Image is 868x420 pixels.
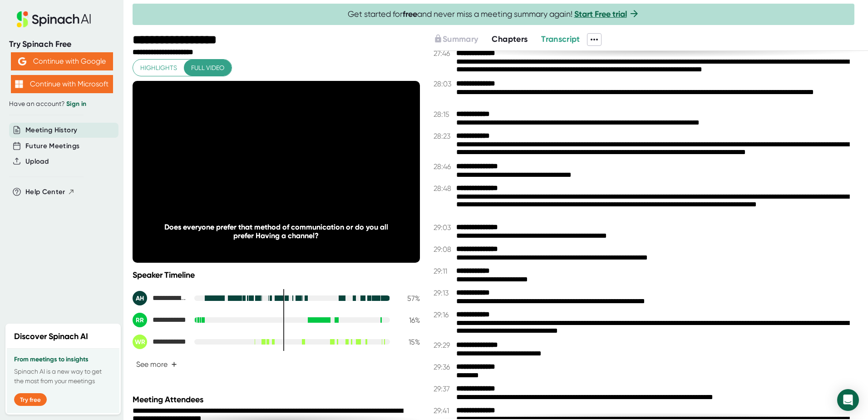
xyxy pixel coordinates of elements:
[403,9,417,19] b: free
[25,156,49,167] button: Upload
[161,223,391,240] div: Does everyone prefer that method of communication or do you all prefer Having a channel?
[133,356,181,372] button: See more+
[14,330,88,343] h2: Discover Spinach AI
[133,313,147,327] div: RR
[434,289,454,297] span: 29:13
[397,294,420,303] div: 57 %
[9,100,114,108] div: Have an account?
[434,406,454,415] span: 29:41
[140,62,177,74] span: Highlights
[18,57,26,65] img: Aehbyd4JwY73AAAAAElFTkSuQmCC
[348,9,640,20] span: Get started for and never miss a meeting summary again!
[434,223,454,232] span: 29:03
[9,39,114,50] div: Try Spinach Free
[541,33,580,45] button: Transcript
[14,356,112,363] h3: From meetings to insights
[434,80,454,88] span: 28:03
[133,313,187,327] div: Rich Ramsell
[434,33,478,45] button: Summary
[14,367,112,386] p: Spinach AI is a new way to get the most from your meetings
[434,49,454,58] span: 27:46
[397,316,420,325] div: 16 %
[434,267,454,275] span: 29:11
[171,361,177,368] span: +
[492,34,528,44] span: Chapters
[434,132,454,140] span: 28:23
[434,310,454,319] span: 29:16
[541,34,580,44] span: Transcript
[25,187,75,197] button: Help Center
[184,60,232,76] button: Full video
[11,52,113,70] button: Continue with Google
[25,125,77,135] button: Meeting History
[133,60,184,76] button: Highlights
[66,100,86,108] a: Sign in
[25,187,65,197] span: Help Center
[434,162,454,171] span: 28:46
[434,110,454,119] span: 28:15
[574,9,627,19] a: Start Free trial
[191,62,224,74] span: Full video
[25,141,79,151] button: Future Meetings
[434,341,454,350] span: 29:29
[14,393,47,406] button: Try free
[133,291,147,305] div: AH
[443,34,478,44] span: Summary
[434,245,454,254] span: 29:08
[434,385,454,393] span: 29:37
[133,335,187,349] div: William Rich
[133,270,420,280] div: Speaker Timeline
[434,184,454,193] span: 28:48
[492,33,528,45] button: Chapters
[133,291,187,305] div: Abby Henninger
[133,335,147,349] div: WR
[133,395,422,405] div: Meeting Attendees
[397,338,420,346] div: 15 %
[837,389,859,411] div: Open Intercom Messenger
[11,75,113,93] button: Continue with Microsoft
[434,363,454,371] span: 29:36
